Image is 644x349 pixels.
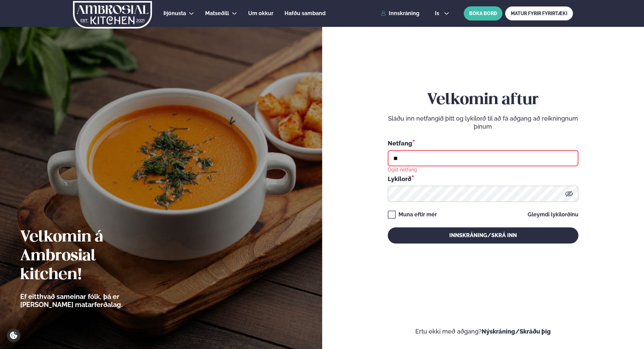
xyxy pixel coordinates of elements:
div: Lykilorð [388,174,578,183]
a: Matseðill [205,9,229,17]
button: BÓKA BORÐ [464,6,502,20]
a: Hafðu samband [285,9,326,17]
div: Ógilt netfang [388,166,417,172]
button: Innskráning/Skrá inn [388,227,578,244]
a: Innskráning [381,10,419,16]
p: Ertu ekki með aðgang? [342,328,624,336]
a: Gleymdi lykilorðinu [528,212,578,217]
button: is [429,11,455,16]
h2: Velkomin á Ambrosial kitchen! [20,228,160,285]
a: Þjónusta [163,9,186,17]
span: Hafðu samband [285,10,326,16]
a: MATUR FYRIR FYRIRTÆKI [505,6,573,20]
img: logo [72,1,153,29]
a: Cookie settings [7,329,21,342]
span: Þjónusta [163,10,186,16]
span: Matseðill [205,10,229,16]
p: Ef eitthvað sameinar fólk, þá er [PERSON_NAME] matarferðalag. [20,293,160,309]
div: Netfang [388,139,578,147]
a: Um okkur [248,9,273,17]
span: is [435,11,441,16]
p: Sláðu inn netfangið þitt og lykilorð til að fá aðgang að reikningnum þínum [388,115,578,131]
span: Um okkur [248,10,273,16]
h2: Velkomin aftur [388,91,578,110]
a: Nýskráning/Skráðu þig [482,328,551,335]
